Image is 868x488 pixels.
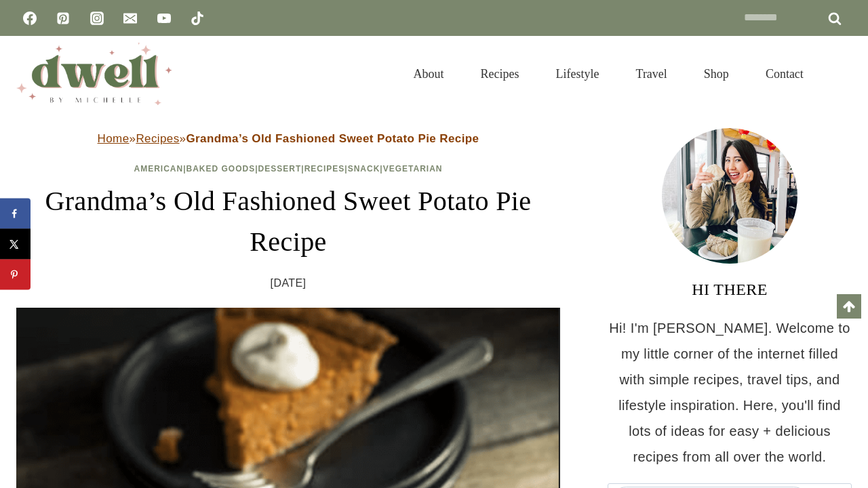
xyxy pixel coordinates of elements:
[50,5,77,32] a: Pinterest
[134,164,443,174] span: | | | | |
[304,164,345,174] a: Recipes
[618,50,686,98] a: Travel
[151,5,178,32] a: YouTube
[395,50,822,98] nav: Primary Navigation
[184,5,211,32] a: TikTok
[98,132,130,145] a: Home
[134,164,184,174] a: American
[16,181,560,262] h1: Grandma’s Old Fashioned Sweet Potato Pie Recipe
[383,164,443,174] a: Vegetarian
[829,62,852,85] button: View Search Form
[686,50,747,98] a: Shop
[16,43,172,105] img: DWELL by michelle
[608,277,852,302] h3: HI THERE
[83,5,111,32] a: Instagram
[258,164,302,174] a: Dessert
[271,273,307,293] time: [DATE]
[747,50,822,98] a: Contact
[348,164,380,174] a: Snack
[186,132,479,145] strong: Grandma’s Old Fashioned Sweet Potato Pie Recipe
[16,5,43,32] a: Facebook
[608,315,852,470] p: Hi! I'm [PERSON_NAME]. Welcome to my little corner of the internet filled with simple recipes, tr...
[395,50,462,98] a: About
[186,164,256,174] a: Baked Goods
[136,132,179,145] a: Recipes
[117,5,144,32] a: Email
[98,132,479,145] span: » »
[837,294,861,319] a: Scroll to top
[538,50,618,98] a: Lifestyle
[462,50,538,98] a: Recipes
